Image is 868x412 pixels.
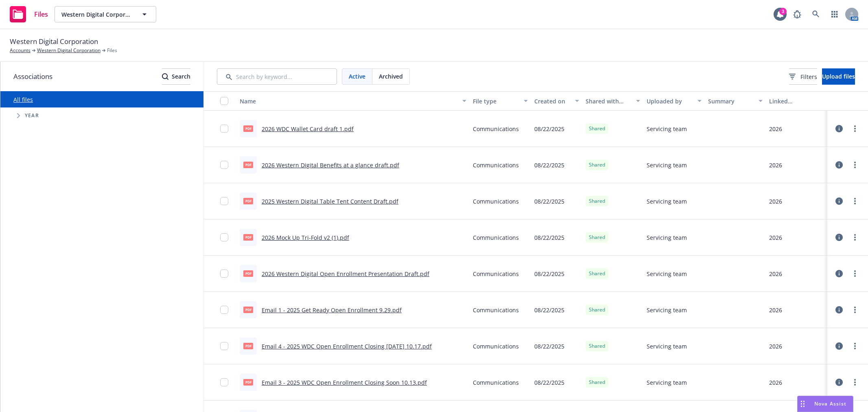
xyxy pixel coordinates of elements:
span: Archived [379,72,403,81]
a: 2026 Western Digital Benefits at a glance draft.pdf [262,161,399,169]
span: Shared [589,197,605,205]
span: 08/22/2025 [534,125,564,133]
span: Active [349,72,365,81]
div: Uploaded by [647,97,693,105]
div: 2026 [769,125,782,133]
span: Servicing team [647,378,687,387]
div: 3 [779,8,787,15]
span: Shared [589,161,605,169]
button: Name [236,91,470,111]
span: Servicing team [647,125,687,133]
span: Servicing team [647,306,687,314]
input: Toggle Row Selected [220,233,228,241]
a: more [850,305,860,315]
a: 2026 Western Digital Open Enrollment Presentation Draft.pdf [262,270,429,278]
div: 2026 [769,161,782,169]
span: Shared [589,342,605,350]
span: pdf [243,343,253,349]
div: File type [473,97,519,105]
input: Select all [220,97,228,105]
div: 2026 [769,306,782,314]
input: Toggle Row Selected [220,378,228,386]
button: Filters [789,68,817,85]
span: pdf [243,125,253,131]
a: more [850,377,860,387]
a: more [850,160,860,170]
span: Servicing team [647,342,687,351]
button: Summary [705,91,766,111]
span: Servicing team [647,161,687,169]
a: more [850,269,860,278]
a: more [850,341,860,351]
span: Upload files [822,72,855,80]
span: 08/22/2025 [534,270,564,278]
span: pdf [243,198,253,204]
div: 2026 [769,270,782,278]
span: Filters [789,72,817,81]
a: more [850,124,860,134]
span: 08/22/2025 [534,233,564,242]
span: Communications [473,125,519,133]
button: Uploaded by [643,91,705,111]
input: Search by keyword... [217,68,337,85]
span: Shared [589,125,605,132]
a: All files [13,96,33,103]
a: 2026 Mock Up Tri-Fold v2 (1).pdf [262,234,349,241]
span: Shared [589,379,605,386]
span: Files [107,47,117,54]
div: 2026 [769,197,782,206]
span: Servicing team [647,197,687,206]
div: Shared with client [586,97,632,105]
span: Shared [589,234,605,241]
div: 2026 [769,378,782,387]
div: Drag to move [798,396,808,412]
button: Upload files [822,68,855,85]
span: Western Digital Corporation [61,10,132,19]
div: Linked associations [769,97,824,105]
a: 2026 WDC Wallet Card draft 1.pdf [262,125,354,133]
input: Toggle Row Selected [220,161,228,169]
a: Files [7,3,51,26]
span: pdf [243,307,253,313]
div: 2026 [769,342,782,351]
span: pdf [243,379,253,385]
button: Western Digital Corporation [55,6,156,22]
span: 08/22/2025 [534,197,564,206]
span: pdf [243,270,253,276]
span: Servicing team [647,233,687,242]
div: Search [162,69,190,84]
input: Toggle Row Selected [220,197,228,205]
button: SearchSearch [162,68,190,85]
span: Filters [800,72,817,81]
a: Western Digital Corporation [37,47,101,54]
span: 08/22/2025 [534,161,564,169]
a: Accounts [10,47,31,54]
span: Associations [13,71,52,82]
span: Shared [589,306,605,313]
span: pdf [243,234,253,240]
button: Created on [531,91,582,111]
a: Email 4 - 2025 WDC Open Enrollment Closing [DATE] 10.17.pdf [262,342,432,350]
span: Western Digital Corporation [10,36,98,47]
a: Search [808,6,824,22]
div: Name [240,97,457,105]
a: Email 3 - 2025 WDC Open Enrollment Closing Soon 10.13.pdf [262,379,427,386]
a: more [850,232,860,242]
span: 08/22/2025 [534,378,564,387]
button: Nova Assist [797,396,853,412]
div: Tree Example [0,107,203,124]
div: Created on [534,97,570,105]
div: Summary [708,97,754,105]
button: File type [470,91,531,111]
button: Linked associations [766,91,827,111]
input: Toggle Row Selected [220,342,228,350]
span: Communications [473,161,519,169]
a: Report a Bug [789,6,805,22]
a: Email 1 - 2025 Get Ready Open Enrollment 9.29.pdf [262,306,402,314]
span: Communications [473,197,519,206]
div: 2026 [769,233,782,242]
span: Communications [473,306,519,314]
svg: Search [162,73,168,80]
span: Communications [473,270,519,278]
span: Communications [473,342,519,351]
